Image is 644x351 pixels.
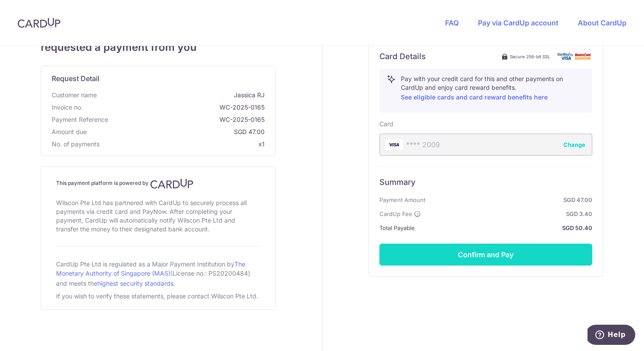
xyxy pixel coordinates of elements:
[56,178,260,189] h4: This payment platform is powered by
[379,120,393,128] label: Card
[18,18,60,28] img: CardUp
[401,93,548,101] a: See eligible cards and card reward benefits here
[478,18,559,27] a: Pay via CardUp account
[445,18,459,27] a: FAQ
[587,325,635,347] iframe: Opens a widget where you can find more information
[379,51,426,62] h6: Card Details
[379,223,415,233] span: Total Payable
[379,244,592,266] button: Confirm and Pay
[90,128,265,136] span: SGD 47.00
[56,290,260,302] div: If you wish to verify these statements, please contact Wilscon Pte Ltd.
[429,195,592,205] strong: SGD 47.00
[112,115,265,124] span: WC-2025-0165
[379,177,592,188] h6: Summary
[379,195,425,205] span: Payment Amount
[401,74,585,103] p: Pay with your credit card for this and other payments on CardUp and enjoy card reward benefits.
[557,53,592,60] img: card secure
[510,53,550,60] span: Secure 256-bit SSL
[578,18,626,27] a: About CardUp
[52,91,97,99] span: Customer name
[52,103,83,112] span: Invoice no.
[100,91,265,99] span: Jassica RJ
[563,140,585,149] button: Change
[56,257,260,290] div: CardUp Pte Ltd is regulated as a Major Payment Institution by (License no.: PS20200484) and meets...
[52,116,108,123] span: translation missing: en.payment_reference
[258,140,265,148] span: x1
[86,103,265,112] span: WC-2025-0165
[418,223,592,233] strong: SGD 50.40
[41,39,276,55] span: requested a payment from you
[379,209,412,219] span: CardUp Fee
[52,140,99,149] span: No. of payments
[52,128,87,136] span: Amount due
[97,280,173,287] a: highest security standards
[425,209,592,219] strong: SGD 3.40
[56,197,260,235] div: Wilscon Pte Ltd has partnered with CardUp to securely process all payments via credit card and Pa...
[150,178,193,189] img: CardUp
[52,74,99,83] span: translation missing: en.request_detail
